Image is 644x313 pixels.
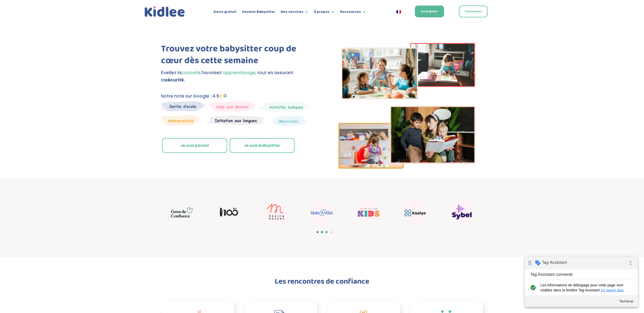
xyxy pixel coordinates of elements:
span: Go to slide 3 [326,231,328,233]
strong: sécurité. [165,77,185,83]
a: Devis gratuit [214,10,236,16]
div: 14 / 22 [347,198,390,226]
div: 15 / 22 [394,198,436,226]
img: Make a wish [311,202,333,222]
a: En savoir plus [76,31,99,35]
div: 13 / 22 [301,200,343,225]
span: curiosité, [181,70,201,76]
a: Je suis babysitter [230,138,295,153]
button: Terminer [92,40,111,49]
img: Xaalys [404,201,426,223]
img: Imgs-2 [338,43,476,169]
span: Les informations de débogage pour cette page sont visibles dans la fenêtre Tag Assistant [16,26,105,36]
a: Ressources [340,10,366,16]
img: Anniversaire [161,115,200,126]
span: l’apprentissage [221,70,255,76]
img: Mercredi [260,101,309,113]
a: Kidlee Logo [143,5,186,18]
a: Connexion [459,6,488,17]
span: Go to slide 2 [321,231,323,233]
a: Inscription [415,6,444,17]
img: Thematique [272,115,306,127]
p: Éveillez la favorisez , tout en assurant la [161,69,313,84]
span: Go to slide 1 [317,231,318,233]
img: startup for kids [357,201,380,223]
div: 16 / 22 [440,198,483,226]
a: Je suis parent [162,138,227,153]
img: logo_kidlee_bleu [143,5,186,18]
img: weekends [209,101,256,112]
h2: Les rencontres de confiance [186,278,458,288]
img: Noo [218,201,240,223]
img: Sortie decole [161,101,205,111]
a: Nos services [281,10,308,16]
div: 12 / 22 [254,198,297,226]
span: Go to slide 4 [331,232,331,232]
i: Réduire le badge de débogage [101,1,111,11]
a: Devenir Babysitter [242,10,275,16]
div: 11 / 22 [208,199,250,226]
img: Sybel [450,201,473,223]
p: Notre note sur Google : 4.9 [161,93,313,100]
h1: Trouvez votre babysitter coup de cœur dès cette semaine [161,43,313,69]
img: Atelier thematique [208,115,265,126]
img: Magic makers [264,201,287,223]
img: Français [396,10,401,13]
div: 10 / 22 [161,201,204,223]
span: Tag Assistant [17,3,42,8]
img: GDC [171,207,194,217]
a: À propos [314,10,335,16]
i: check_circle [4,26,12,36]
